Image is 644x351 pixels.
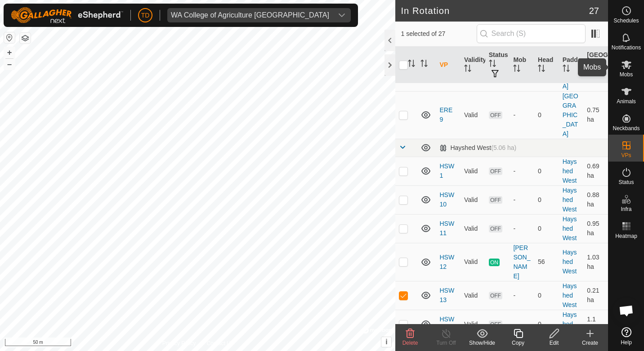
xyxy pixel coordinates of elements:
span: Help [621,340,632,345]
td: Valid [461,243,485,281]
th: [GEOGRAPHIC_DATA] Area [583,47,608,83]
td: 0 [534,185,559,214]
div: Turn Off [428,339,464,347]
span: OFF [489,196,502,204]
td: Valid [461,281,485,310]
a: Hayshed West [563,215,577,241]
td: 0 [534,281,559,310]
span: i [385,338,387,346]
span: 1 selected of 27 [401,29,476,39]
div: WA College of Agriculture [GEOGRAPHIC_DATA] [171,12,329,19]
th: Head [534,47,559,83]
a: HSW 12 [439,254,454,270]
td: 0.95 ha [583,214,608,243]
img: Gallagher Logo [11,7,123,23]
div: Create [572,339,608,347]
span: (5.06 ha) [491,144,516,151]
div: Show/Hide [464,339,500,347]
a: Hayshed West [563,311,577,337]
button: Reset Map [4,32,15,43]
p-sorticon: Activate to sort [420,61,428,68]
td: Valid [461,214,485,243]
span: TD [141,11,150,20]
td: 0.75 ha [583,91,608,139]
td: Valid [461,310,485,338]
td: 0.69 ha [583,157,608,185]
span: VPs [621,153,631,158]
td: 1.03 ha [583,243,608,281]
span: Status [618,180,634,185]
p-sorticon: Activate to sort [587,70,594,78]
span: Delete [402,340,418,346]
td: 0 [534,310,559,338]
div: Copy [500,339,536,347]
a: Privacy Policy [162,339,196,347]
input: Search (S) [477,24,586,43]
td: 1.1 ha [583,310,608,338]
span: OFF [489,225,502,233]
th: Status [485,47,510,83]
td: 0 [534,157,559,185]
div: dropdown trigger [333,8,351,22]
p-sorticon: Activate to sort [538,66,545,73]
a: HSW 13 [439,287,454,303]
th: Mob [510,47,534,83]
button: + [4,47,15,58]
span: Neckbands [613,126,640,131]
td: 0.21 ha [583,281,608,310]
td: 0 [534,214,559,243]
span: Notifications [612,45,641,50]
td: Valid [461,157,485,185]
span: WA College of Agriculture Denmark [167,8,333,22]
a: Hayshed West [563,249,577,275]
a: [GEOGRAPHIC_DATA] [563,45,578,90]
a: [GEOGRAPHIC_DATA] [563,92,578,137]
h2: In Rotation [401,5,589,16]
a: ERE 9 [439,106,452,123]
span: ON [489,259,500,266]
span: OFF [489,167,502,175]
a: Contact Us [206,339,233,347]
span: OFF [489,111,502,119]
div: Edit [536,339,572,347]
a: HSW 2 [439,316,454,332]
button: Map Layers [20,33,31,44]
td: 0.88 ha [583,185,608,214]
div: - [513,110,531,120]
a: HSW 11 [439,220,454,237]
td: 0 [534,91,559,139]
a: Hayshed West [563,158,577,184]
div: - [513,167,531,176]
th: VP [436,47,461,83]
p-sorticon: Activate to sort [464,66,471,73]
div: Hayshed West [439,144,516,152]
button: i [381,337,391,347]
span: Schedules [613,18,639,23]
div: Open chat [613,297,640,324]
a: Hayshed West [563,282,577,308]
span: OFF [489,292,502,299]
span: OFF [489,320,502,328]
span: Mobs [620,72,633,77]
div: [PERSON_NAME] [513,243,531,281]
span: Heatmap [615,233,637,239]
th: Paddock [559,47,584,83]
p-sorticon: Activate to sort [489,61,496,68]
a: Hayshed West [563,187,577,213]
button: – [4,59,15,70]
div: - [513,320,531,329]
div: - [513,195,531,205]
div: - [513,291,531,300]
span: 27 [589,4,599,18]
td: Valid [461,91,485,139]
a: Help [608,324,644,349]
p-sorticon: Activate to sort [408,61,415,68]
div: - [513,224,531,233]
a: HSW 1 [439,162,454,179]
span: Infra [621,206,631,212]
td: 56 [534,243,559,281]
th: Validity [461,47,485,83]
a: HSW 10 [439,191,454,208]
p-sorticon: Activate to sort [513,66,520,73]
p-sorticon: Activate to sort [563,66,570,73]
